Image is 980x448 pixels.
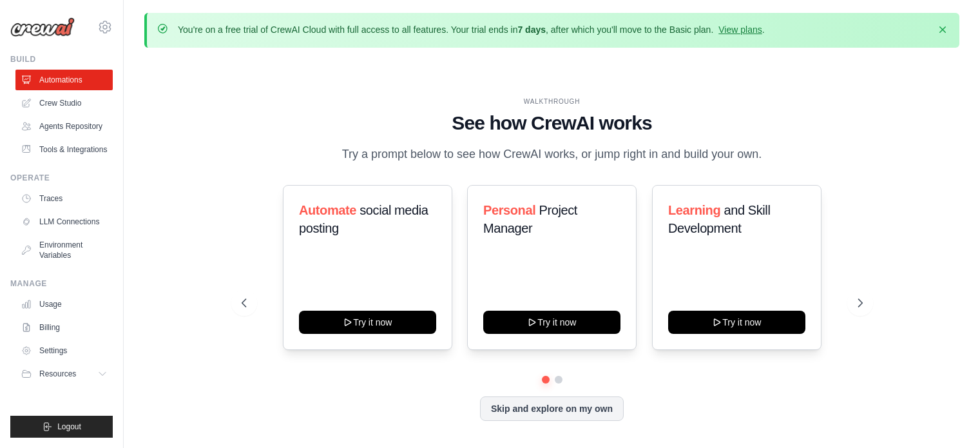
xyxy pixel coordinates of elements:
[336,145,769,164] p: Try a prompt below to see how CrewAI works, or jump right in and build your own.
[299,203,356,217] span: Automate
[10,416,113,438] button: Logout
[668,203,720,217] span: Learning
[15,116,113,137] a: Agents Repository
[299,203,428,235] span: social media posting
[15,188,113,209] a: Traces
[15,235,113,266] a: Environment Variables
[718,24,762,35] a: View plans
[15,364,113,384] button: Resources
[299,311,436,334] button: Try it now
[178,23,765,36] p: You're on a free trial of CrewAI Cloud with full access to all features. Your trial ends in , aft...
[242,97,863,106] div: WALKTHROUGH
[15,70,113,90] a: Automations
[242,112,863,135] h1: See how CrewAI works
[15,294,113,315] a: Usage
[10,17,75,37] img: Logo
[15,340,113,361] a: Settings
[668,311,805,334] button: Try it now
[480,396,624,421] button: Skip and explore on my own
[483,311,620,334] button: Try it now
[517,24,546,35] strong: 7 days
[916,386,980,448] iframe: Chat Widget
[10,54,113,64] div: Build
[483,203,577,235] span: Project Manager
[15,93,113,113] a: Crew Studio
[483,203,535,217] span: Personal
[39,369,76,379] span: Resources
[10,173,113,183] div: Operate
[15,317,113,338] a: Billing
[15,211,113,232] a: LLM Connections
[57,422,81,432] span: Logout
[10,278,113,289] div: Manage
[668,203,770,235] span: and Skill Development
[15,139,113,160] a: Tools & Integrations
